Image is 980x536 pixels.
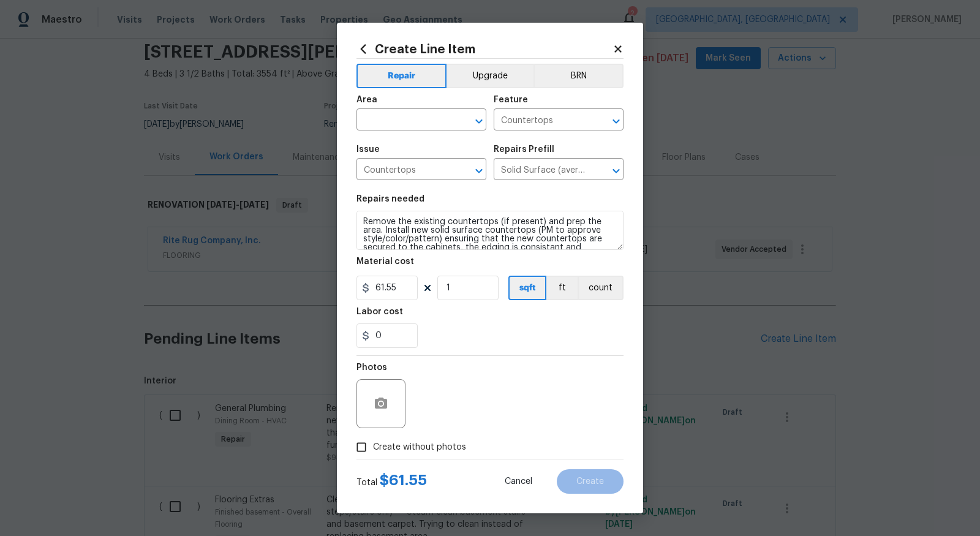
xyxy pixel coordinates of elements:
h5: Material cost [356,257,414,266]
button: sqft [508,276,546,300]
textarea: Remove the existing countertops (if present) and prep the area. Install new solid surface counter... [356,211,624,250]
button: Cancel [485,469,552,494]
h5: Photos [356,363,387,372]
h5: Feature [494,96,528,104]
button: Create [557,469,624,494]
h5: Labor cost [356,308,403,316]
button: Repair [356,64,447,88]
h2: Create Line Item [356,42,612,56]
button: Open [470,162,488,179]
h5: Repairs Prefill [494,145,554,154]
span: Create [576,477,604,486]
button: Open [608,162,625,179]
button: count [578,276,624,300]
button: Open [470,113,488,130]
h5: Area [356,96,377,104]
span: $ 61.55 [380,473,427,488]
button: Upgrade [447,64,534,88]
button: ft [546,276,578,300]
button: BRN [533,64,624,88]
button: Open [608,113,625,130]
span: Cancel [505,477,532,486]
h5: Issue [356,145,380,154]
div: Total [356,474,427,489]
span: Create without photos [373,441,466,454]
h5: Repairs needed [356,195,424,203]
